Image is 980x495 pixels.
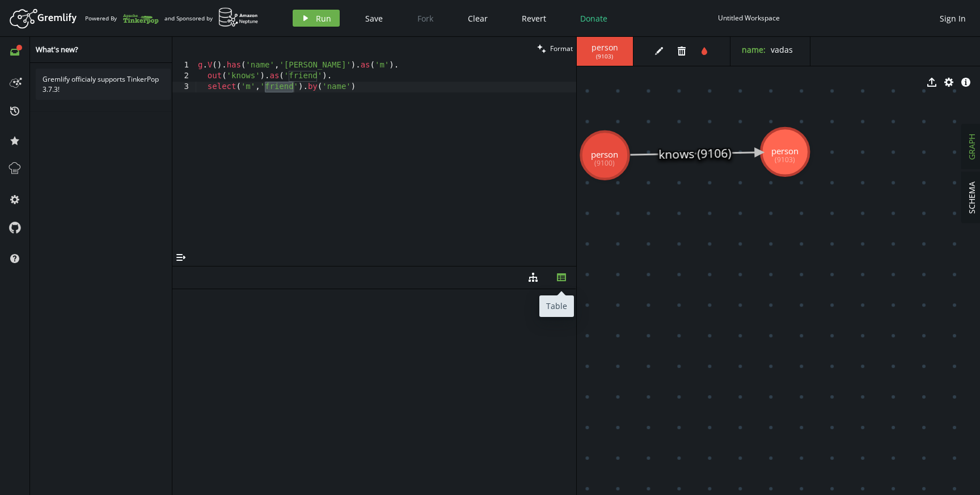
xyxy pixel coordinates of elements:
div: and Sponsored by [164,7,259,29]
span: vadas [771,44,793,55]
span: Donate [580,13,607,24]
button: Revert [513,10,555,27]
button: Run [293,10,340,27]
div: Untitled Workspace [718,14,780,22]
span: Fork [417,13,433,24]
span: Revert [522,13,546,24]
div: 1 [172,60,196,71]
div: 2 [172,71,196,82]
span: SCHEMA [966,181,977,214]
div: Gremlify officialy supports TinkerPop 3.7.3! [36,69,171,100]
span: Sign In [940,13,966,24]
span: Format [550,44,573,53]
button: Sign In [934,10,971,27]
tspan: (9100) [594,158,615,168]
button: Format [534,37,576,60]
tspan: person [591,149,618,160]
span: person [588,43,622,53]
tspan: person [771,146,799,157]
div: Powered By [85,9,159,28]
span: ( 9103 ) [596,53,613,60]
span: GRAPH [966,134,977,160]
button: Fork [408,10,442,27]
div: 3 [172,82,196,92]
text: knows (9106) [658,145,732,162]
span: Clear [468,13,488,24]
span: Save [365,13,383,24]
img: AWS Neptune [218,7,259,27]
span: Run [316,13,331,24]
button: Save [357,10,391,27]
button: Clear [459,10,496,27]
button: Donate [572,10,616,27]
tspan: (9103) [775,155,795,164]
span: What's new? [36,44,78,54]
div: Table [539,295,574,317]
label: name : [742,44,766,55]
